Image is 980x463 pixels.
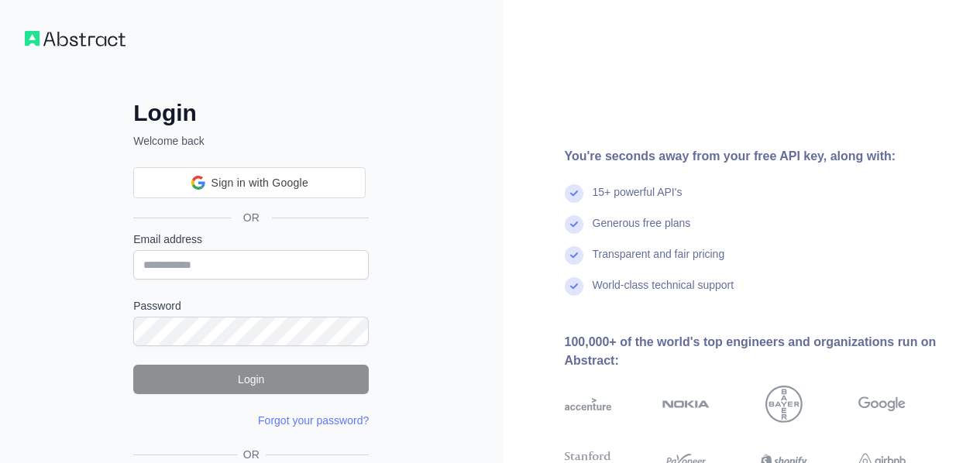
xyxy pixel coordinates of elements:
[593,215,691,246] div: Generous free plans
[133,133,369,149] p: Welcome back
[565,147,956,166] div: You're seconds away from your free API key, along with:
[133,365,369,394] button: Login
[211,175,308,191] span: Sign in with Google
[662,386,710,423] img: nokia
[565,246,583,265] img: check mark
[231,210,272,225] span: OR
[237,447,266,462] span: OR
[565,386,612,423] img: accenture
[593,277,734,308] div: World-class technical support
[565,277,583,296] img: check mark
[593,184,683,215] div: 15+ powerful API's
[133,231,369,247] label: Email address
[258,414,369,427] a: Forgot your password?
[133,99,369,127] h2: Login
[765,386,803,423] img: bayer
[858,386,906,423] img: google
[593,246,725,277] div: Transparent and fair pricing
[565,184,583,203] img: check mark
[565,333,956,370] div: 100,000+ of the world's top engineers and organizations run on Abstract:
[133,298,369,314] label: Password
[25,31,126,46] img: Workflow
[133,167,366,198] div: Sign in with Google
[565,215,583,234] img: check mark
